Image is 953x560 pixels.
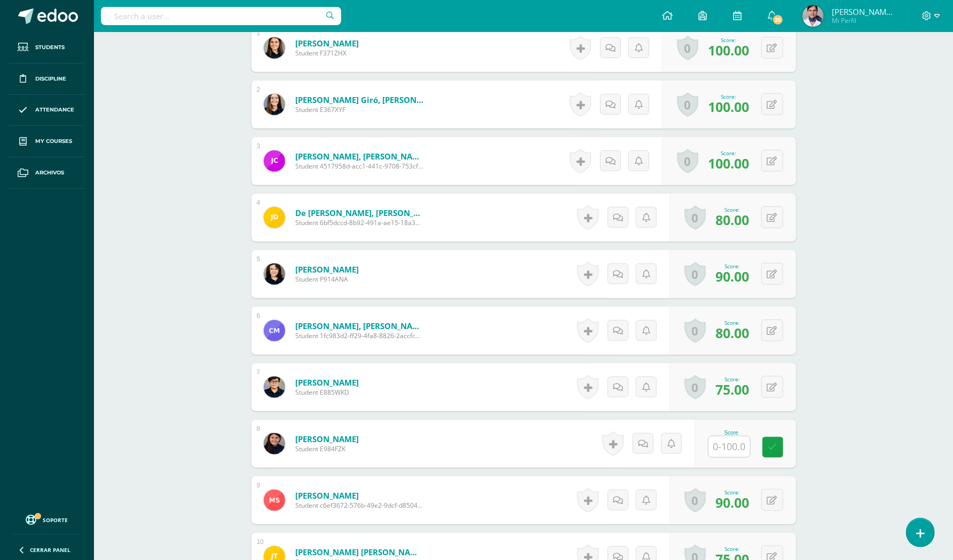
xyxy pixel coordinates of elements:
[295,49,359,58] span: Student F371ZHX
[295,94,423,105] a: [PERSON_NAME] Giró, [PERSON_NAME]
[264,377,285,398] img: 1745e54cba65690732b314874f61c8f9.png
[716,267,750,285] span: 90.00
[9,157,85,189] a: Archivos
[677,36,698,60] a: 0
[708,430,755,436] div: Score
[13,512,81,526] a: Soporte
[802,5,824,27] img: 1792bf0c86e4e08ac94418cc7cb908c7.png
[264,150,285,172] img: f59464e2bd9b7043933e2d182fa29dd8.png
[716,545,750,553] div: Score:
[295,331,423,340] span: Student 1fc983d2-ff29-4fa8-8826-2accfcd5a804
[264,433,285,454] img: 113965e095aac2a0d34626815a79956e.png
[295,434,359,444] a: [PERSON_NAME]
[35,169,64,177] span: Archivos
[708,154,750,172] span: 100.00
[708,36,750,44] div: Score:
[101,7,341,25] input: Search a user…
[684,375,706,399] a: 0
[684,318,706,343] a: 0
[264,490,285,511] img: 786719fc732abf8854cc726951a52da6.png
[9,95,85,126] a: Attendance
[9,32,85,63] a: Students
[708,93,750,100] div: Score:
[684,262,706,286] a: 0
[264,37,285,59] img: ac392e2f78d15b570663f35dc406ffd2.png
[295,162,423,171] span: Student 4517958d-acc1-441c-9708-753cf6de186c
[716,262,750,270] div: Score:
[295,321,423,331] a: [PERSON_NAME], [PERSON_NAME]
[716,211,750,229] span: 80.00
[708,41,750,59] span: 100.00
[295,377,359,388] a: [PERSON_NAME]
[832,16,896,25] span: Mi Perfil
[684,488,706,513] a: 0
[35,106,74,114] span: Attendance
[264,94,285,115] img: 3da830b346c4e080991c3be884ade3d7.png
[295,444,359,453] span: Student E984FZK
[295,151,423,162] a: [PERSON_NAME], [PERSON_NAME]
[295,264,359,275] a: [PERSON_NAME]
[295,275,359,284] span: Student P914ANA
[9,63,85,95] a: Discipline
[295,388,359,397] span: Student E885WKD
[264,320,285,341] img: 56c534f62c6e5964a9f092f4314a654f.png
[35,75,66,83] span: Discipline
[35,137,72,146] span: My courses
[772,14,784,26] span: 25
[9,126,85,157] a: My courses
[716,375,750,383] div: Score:
[832,6,896,17] span: [PERSON_NAME] [PERSON_NAME]
[295,490,423,501] a: [PERSON_NAME]
[295,501,423,510] span: Student c6ef3672-576b-49e2-9dcf-d8504661f361
[716,324,750,342] span: 80.00
[716,206,750,213] div: Score:
[677,149,698,173] a: 0
[716,493,750,511] span: 90.00
[716,319,750,326] div: Score:
[708,436,750,457] input: 0-100.0
[716,380,750,398] span: 75.00
[43,516,68,524] span: Soporte
[30,546,70,554] span: Cerrar panel
[264,207,285,228] img: 8ef42769a85aec532c806605131da5f6.png
[708,98,750,116] span: 100.00
[716,489,750,496] div: Score:
[708,149,750,157] div: Score:
[264,263,285,285] img: cd974135d3fb3c32f4e2f366dd7ad22f.png
[295,105,423,114] span: Student E367XYF
[295,207,423,218] a: de [PERSON_NAME], [PERSON_NAME]
[684,205,706,230] a: 0
[295,547,423,557] a: [PERSON_NAME] [PERSON_NAME]
[35,43,65,52] span: Students
[295,218,423,227] span: Student 6bf5dccd-8b92-491a-ae15-18a3566a7e59
[295,38,359,49] a: [PERSON_NAME]
[677,92,698,117] a: 0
